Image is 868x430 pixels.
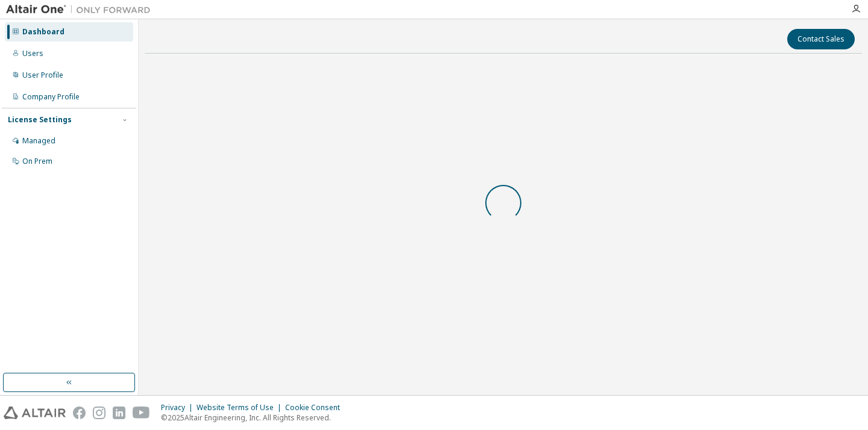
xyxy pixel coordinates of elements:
div: Cookie Consent [285,403,347,413]
div: On Prem [22,157,52,166]
img: instagram.svg [93,407,105,419]
div: Managed [22,136,55,146]
div: Privacy [161,403,197,413]
div: User Profile [22,70,63,80]
img: linkedin.svg [113,407,125,419]
img: Altair One [6,4,157,16]
div: Website Terms of Use [197,403,285,413]
div: Dashboard [22,27,64,37]
img: altair_logo.svg [4,407,66,419]
button: Contact Sales [787,29,855,49]
img: youtube.svg [133,407,150,419]
div: Users [22,49,43,58]
div: Company Profile [22,92,80,102]
p: © 2025 Altair Engineering, Inc. All Rights Reserved. [161,413,347,423]
img: facebook.svg [73,407,86,419]
div: License Settings [8,115,72,125]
